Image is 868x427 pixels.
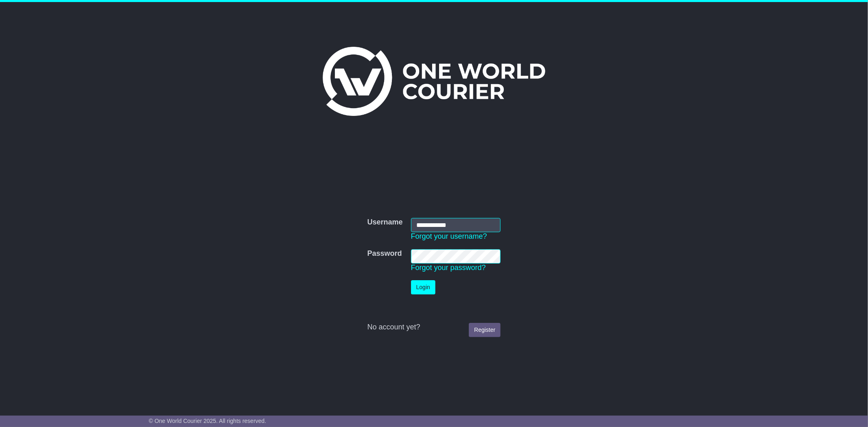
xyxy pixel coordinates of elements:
a: Forgot your username? [411,232,487,240]
span: © One World Courier 2025. All rights reserved. [149,418,267,424]
a: Register [469,323,501,337]
label: Username [367,218,403,227]
div: No account yet? [367,323,501,332]
a: Forgot your password? [411,264,486,272]
button: Login [411,280,435,294]
img: One World [323,47,545,116]
label: Password [367,249,402,258]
